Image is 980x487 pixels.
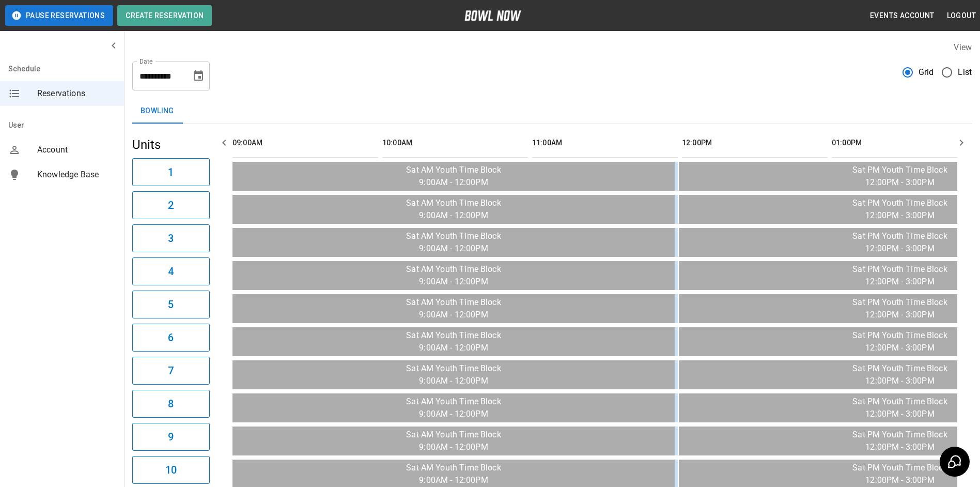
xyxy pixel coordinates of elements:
h6: 7 [168,362,174,379]
button: 10 [132,456,210,484]
button: 4 [132,257,210,285]
span: Grid [919,66,934,79]
h6: 1 [168,164,174,180]
button: Choose date, selected date is Sep 27, 2025 [188,66,209,86]
h6: 6 [168,329,174,346]
span: Knowledge Base [37,169,116,181]
th: 10:00AM [382,128,528,158]
span: List [958,66,972,79]
h6: 5 [168,296,174,313]
button: Logout [943,6,980,25]
h6: 4 [168,263,174,280]
button: Events Account [866,6,939,25]
button: 5 [132,291,210,318]
button: 3 [132,224,210,252]
h6: 3 [168,230,174,247]
button: 1 [132,158,210,186]
button: 7 [132,357,210,385]
h6: 9 [168,429,174,445]
span: Reservations [37,87,116,100]
button: 6 [132,324,210,352]
th: 09:00AM [232,128,378,158]
img: logo [464,10,521,21]
button: 9 [132,423,210,451]
th: 12:00PM [682,128,828,158]
div: inventory tabs [132,99,972,124]
h6: 10 [165,462,177,478]
h5: Units [132,136,210,153]
button: Bowling [132,99,182,124]
h6: 2 [168,197,174,214]
button: 2 [132,191,210,219]
th: 11:00AM [532,128,678,158]
h6: 8 [168,395,174,412]
span: Account [37,144,116,156]
button: Pause Reservations [5,5,113,26]
label: View [954,42,972,52]
button: Create Reservation [117,5,212,26]
button: 8 [132,390,210,418]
